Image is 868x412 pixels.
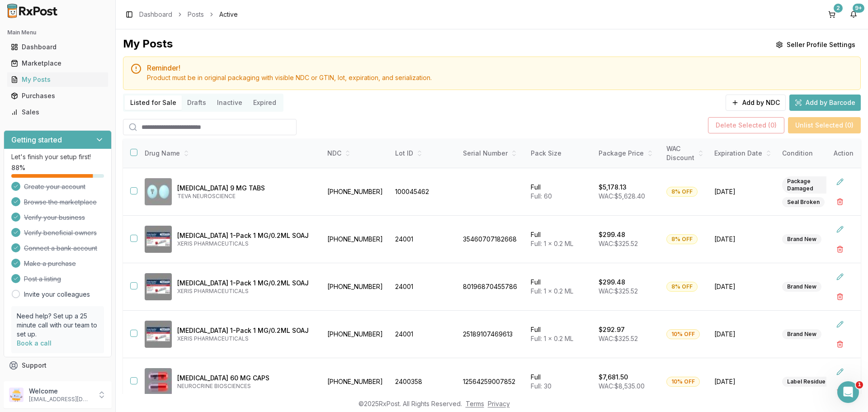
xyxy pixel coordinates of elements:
[599,230,625,239] p: $299.48
[145,368,172,395] img: Ingrezza 60 MG CAPS
[4,374,112,390] button: Feedback
[834,4,843,13] div: 2
[177,240,315,247] p: XERIS PHARMACEUTICALS
[7,39,108,55] a: Dashboard
[7,55,108,71] a: Marketplace
[666,187,698,197] div: 8% OFF
[11,108,104,117] div: Sales
[782,197,825,207] div: Seal Broken
[4,89,112,103] button: Purchases
[24,213,85,222] span: Verify your business
[726,95,786,111] button: Add by NDC
[24,259,76,268] span: Make a purchase
[177,288,315,295] p: XERIS PHARMACEUTICALS
[11,152,104,161] p: Let's finish your setup first!
[525,358,593,406] td: Full
[4,56,112,71] button: Marketplace
[11,75,104,84] div: My Posts
[139,10,172,19] a: Dashboard
[714,149,771,158] div: Expiration Date
[322,216,390,263] td: [PHONE_NUMBER]
[7,104,108,120] a: Sales
[188,10,204,19] a: Posts
[782,176,839,194] div: Package Damaged
[145,149,315,158] div: Drug Name
[525,263,593,311] td: Full
[390,263,458,311] td: 24001
[11,59,104,68] div: Marketplace
[147,64,853,71] h5: Reminder!
[599,183,627,192] p: $5,178.13
[177,335,315,342] p: XERIS PHARMACEUTICALS
[458,358,525,406] td: 12564259007852
[7,88,108,104] a: Purchases
[666,282,698,292] div: 8% OFF
[666,377,700,387] div: 10% OFF
[322,168,390,216] td: [PHONE_NUMBER]
[531,192,552,200] span: Full: 60
[24,290,90,299] a: Invite your colleagues
[322,263,390,311] td: [PHONE_NUMBER]
[832,384,848,400] button: Delete
[177,279,315,288] p: [MEDICAL_DATA] 1-Pack 1 MG/0.2ML SOAJ
[212,95,248,110] button: Inactive
[666,144,703,162] div: WAC Discount
[832,221,848,237] button: Edit
[525,139,593,168] th: Pack Size
[832,174,848,190] button: Edit
[599,240,638,247] span: WAC: $325.52
[666,234,698,244] div: 8% OFF
[24,198,97,207] span: Browse the marketplace
[11,43,104,52] div: Dashboard
[782,329,821,339] div: Brand New
[139,10,238,19] nav: breadcrumb
[390,168,458,216] td: 100045462
[177,326,315,335] p: [MEDICAL_DATA] 1-Pack 1 MG/0.2ML SOAJ
[599,373,628,382] p: $7,681.50
[832,194,848,210] button: Delete
[17,339,52,347] a: Book a call
[599,287,638,295] span: WAC: $325.52
[390,216,458,263] td: 24001
[9,388,24,402] img: User avatar
[531,287,573,295] span: Full: 1 x 0.2 ML
[458,311,525,358] td: 25189107469613
[182,95,212,110] button: Drafts
[599,335,638,342] span: WAC: $325.52
[531,335,573,342] span: Full: 1 x 0.2 ML
[714,235,771,244] span: [DATE]
[177,231,315,240] p: [MEDICAL_DATA] 1-Pack 1 MG/0.2ML SOAJ
[322,311,390,358] td: [PHONE_NUMBER]
[24,228,97,237] span: Verify beneficial owners
[714,330,771,339] span: [DATE]
[24,182,85,191] span: Create your account
[832,316,848,332] button: Edit
[11,134,62,145] h3: Getting started
[531,240,573,247] span: Full: 1 x 0.2 ML
[525,168,593,216] td: Full
[777,139,844,168] th: Condition
[714,187,771,196] span: [DATE]
[11,163,25,172] span: 88 %
[7,29,108,36] h2: Main Menu
[599,382,645,390] span: WAC: $8,535.00
[7,71,108,88] a: My Posts
[390,311,458,358] td: 24001
[4,72,112,87] button: My Posts
[177,193,315,200] p: TEVA NEUROSCIENCE
[147,73,853,82] div: Product must be in original packaging with visible NDC or GTIN, lot, expiration, and serialization.
[782,234,821,244] div: Brand New
[853,4,864,13] div: 9+
[531,382,552,390] span: Full: 30
[832,336,848,352] button: Delete
[22,377,52,386] span: Feedback
[177,383,315,390] p: NEUROCRINE BIOSCIENCES
[837,381,859,403] iframe: Intercom live chat
[4,105,112,119] button: Sales
[599,278,625,287] p: $299.48
[11,91,104,100] div: Purchases
[714,377,771,386] span: [DATE]
[4,357,112,374] button: Support
[666,329,700,339] div: 10% OFF
[177,374,315,383] p: [MEDICAL_DATA] 60 MG CAPS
